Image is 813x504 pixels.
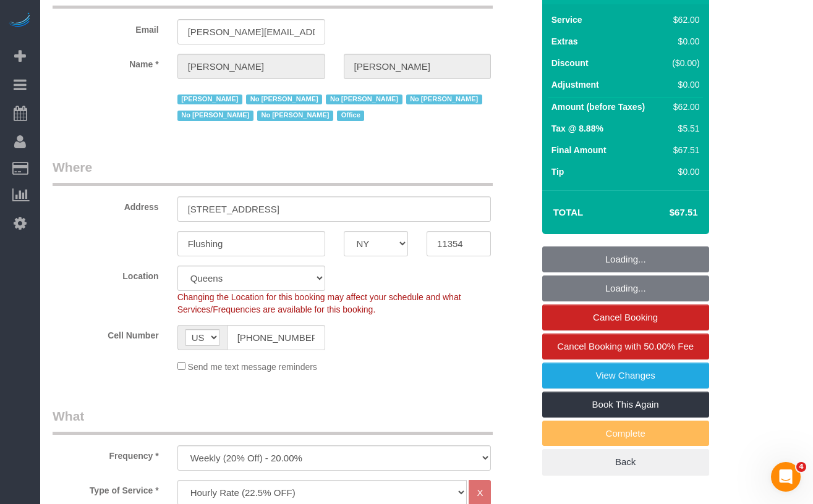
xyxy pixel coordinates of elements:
[7,12,32,30] img: Automaid Logo
[667,144,700,156] div: $67.51
[551,78,599,91] label: Adjustment
[667,14,700,26] div: $62.00
[177,94,242,104] span: [PERSON_NAME]
[667,122,700,135] div: $5.51
[557,341,694,351] span: Cancel Booking with 50.00% Fee
[551,101,645,113] label: Amount (before Taxes)
[177,231,325,256] input: City
[227,325,325,350] input: Cell Number
[542,363,709,388] a: View Changes
[551,14,582,26] label: Service
[542,304,709,330] a: Cancel Booking
[632,208,697,218] h4: $67.51
[667,101,700,113] div: $62.00
[551,57,589,69] label: Discount
[667,166,700,178] div: $0.00
[177,54,325,79] input: First Name
[667,78,700,91] div: $0.00
[406,94,482,104] span: No [PERSON_NAME]
[53,407,493,435] legend: What
[43,445,168,462] label: Frequency *
[667,35,700,48] div: $0.00
[177,292,461,314] span: Changing the Location for this booking may affect your schedule and what Services/Frequencies are...
[553,207,584,217] strong: Total
[43,266,168,282] label: Location
[177,111,253,120] span: No [PERSON_NAME]
[551,122,603,135] label: Tax @ 8.88%
[542,392,709,418] a: Book This Again
[667,57,700,69] div: ($0.00)
[796,462,806,472] span: 4
[43,196,168,213] label: Address
[542,334,709,359] a: Cancel Booking with 50.00% Fee
[337,111,364,120] span: Office
[542,449,709,475] a: Back
[551,166,564,178] label: Tip
[427,231,491,256] input: Zip Code
[43,480,168,497] label: Type of Service *
[344,54,492,79] input: Last Name
[771,462,801,492] iframe: Intercom live chat
[326,94,402,104] span: No [PERSON_NAME]
[188,362,317,372] span: Send me text message reminders
[43,19,168,36] label: Email
[551,144,607,156] label: Final Amount
[257,111,333,120] span: No [PERSON_NAME]
[53,158,493,186] legend: Where
[246,94,322,104] span: No [PERSON_NAME]
[43,54,168,70] label: Name *
[177,19,325,44] input: Email
[551,35,578,48] label: Extras
[43,325,168,342] label: Cell Number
